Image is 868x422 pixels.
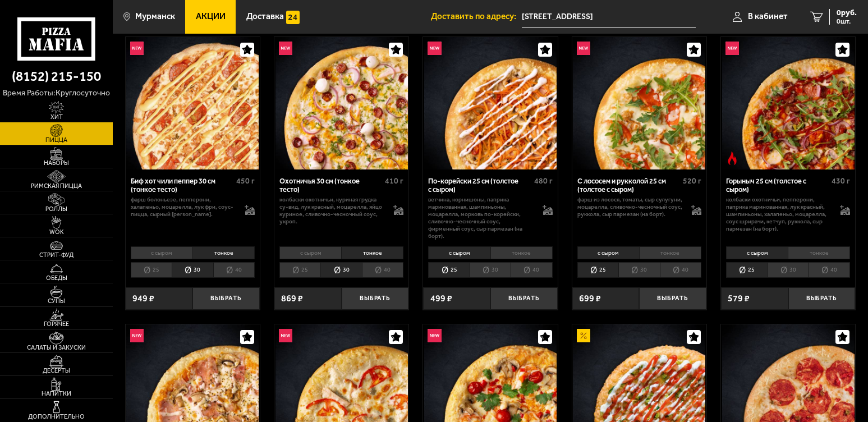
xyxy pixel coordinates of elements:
button: Выбрать [490,287,558,309]
img: Биф хот чили пеппер 30 см (тонкое тесто) [126,37,259,169]
button: Выбрать [639,287,706,309]
img: Новинка [279,329,292,342]
div: Охотничья 30 см (тонкое тесто) [279,177,382,194]
img: Новинка [428,42,441,55]
span: 430 г [832,176,850,186]
li: 30 [767,262,808,278]
span: 0 шт. [837,18,857,25]
li: 40 [362,262,403,278]
li: тонкое [639,246,701,259]
button: Выбрать [192,287,260,309]
li: 25 [726,262,767,278]
li: 25 [279,262,320,278]
a: НовинкаБиф хот чили пеппер 30 см (тонкое тесто) [126,37,260,169]
img: Новинка [725,42,739,55]
p: ветчина, корнишоны, паприка маринованная, шампиньоны, моцарелла, морковь по-корейски, сливочно-че... [428,196,533,240]
li: с сыром [726,246,788,259]
span: 520 г [683,176,701,186]
li: 30 [320,262,361,278]
li: 40 [660,262,701,278]
span: 499 ₽ [430,294,452,303]
span: 579 ₽ [728,294,750,303]
li: 25 [131,262,172,278]
button: Выбрать [788,287,856,309]
li: 40 [213,262,255,278]
span: Мурманск [135,12,175,21]
span: Доставка [246,12,284,21]
span: 0 руб. [837,9,857,17]
li: тонкое [788,246,850,259]
img: С лососем и рукколой 25 см (толстое с сыром) [573,37,705,169]
a: НовинкаПо-корейски 25 см (толстое с сыром) [423,37,557,169]
img: Охотничья 30 см (тонкое тесто) [275,37,408,169]
li: с сыром [577,246,639,259]
span: 450 г [236,176,255,186]
li: тонкое [341,246,403,259]
div: Биф хот чили пеппер 30 см (тонкое тесто) [131,177,233,194]
li: тонкое [490,246,553,259]
span: 410 г [385,176,403,186]
a: НовинкаОхотничья 30 см (тонкое тесто) [274,37,408,169]
div: Горыныч 25 см (толстое с сыром) [726,177,829,194]
li: с сыром [131,246,192,259]
img: Новинка [428,329,441,342]
li: 25 [577,262,618,278]
li: 30 [172,262,213,278]
img: 15daf4d41897b9f0e9f617042186c801.svg [286,11,300,24]
span: 480 г [534,176,553,186]
img: Новинка [577,42,590,55]
img: По-корейски 25 см (толстое с сыром) [424,37,557,169]
li: 40 [809,262,850,278]
li: с сыром [428,246,490,259]
li: с сыром [279,246,341,259]
img: Острое блюдо [725,152,739,165]
span: Акции [196,12,226,21]
li: 40 [511,262,552,278]
li: 30 [618,262,659,278]
span: 869 ₽ [281,294,303,303]
li: тонкое [192,246,255,259]
div: С лососем и рукколой 25 см (толстое с сыром) [577,177,680,194]
a: НовинкаС лососем и рукколой 25 см (толстое с сыром) [572,37,706,169]
span: Доставить по адресу: [431,12,522,21]
span: В кабинет [748,12,788,21]
p: фарш болоньезе, пепперони, халапеньо, моцарелла, лук фри, соус-пицца, сырный [PERSON_NAME]. [131,196,236,218]
li: 30 [470,262,511,278]
p: колбаски Охотничьи, пепперони, паприка маринованная, лук красный, шампиньоны, халапеньо, моцарелл... [726,196,831,232]
p: колбаски охотничьи, куриная грудка су-вид, лук красный, моцарелла, яйцо куриное, сливочно-чесночн... [279,196,384,226]
input: Ваш адрес доставки [522,7,695,27]
button: Выбрать [342,287,409,309]
a: НовинкаОстрое блюдоГорыныч 25 см (толстое с сыром) [721,37,855,169]
img: Новинка [279,42,292,55]
span: 949 ₽ [132,294,154,303]
img: Горыныч 25 см (толстое с сыром) [722,37,855,169]
p: фарш из лосося, томаты, сыр сулугуни, моцарелла, сливочно-чесночный соус, руккола, сыр пармезан (... [577,196,682,218]
img: Новинка [130,42,144,55]
div: По-корейски 25 см (толстое с сыром) [428,177,531,194]
img: Новинка [130,329,144,342]
img: Акционный [577,329,590,342]
span: 699 ₽ [579,294,601,303]
li: 25 [428,262,469,278]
